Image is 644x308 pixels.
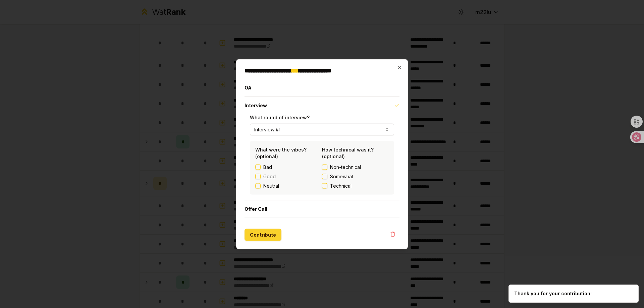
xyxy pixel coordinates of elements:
button: OA [245,79,399,96]
span: Non-technical [330,164,361,170]
label: Good [263,173,276,180]
button: Technical [322,183,327,188]
button: Contribute [245,229,281,241]
label: What round of interview? [250,114,310,120]
label: What were the vibes? (optional) [255,146,307,159]
label: Bad [263,164,272,170]
button: Offer Call [245,200,399,218]
div: Interview [245,114,399,200]
span: Somewhat [330,173,353,180]
label: How technical was it? (optional) [322,146,374,159]
button: Somewhat [322,174,327,179]
label: Neutral [263,182,279,189]
button: Interview [245,97,399,114]
span: Technical [330,182,352,189]
button: Non-technical [322,164,327,170]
